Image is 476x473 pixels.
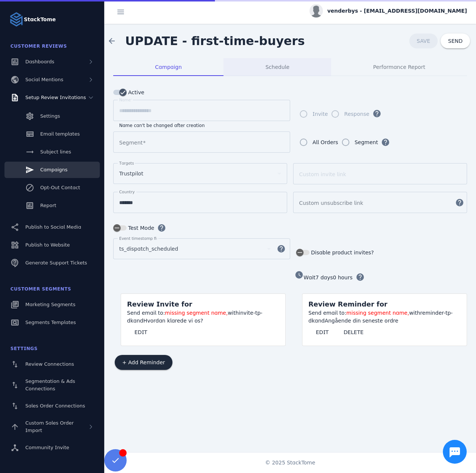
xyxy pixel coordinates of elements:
mat-icon: watch_later [295,270,304,279]
span: 7 days [315,274,333,280]
mat-label: Custom unsubscribe link [299,200,363,206]
a: Publish to Social Media [4,219,100,235]
span: Generate Support Tickets [25,260,87,266]
mat-label: Segment [119,140,143,146]
a: Community Invite [4,439,100,456]
mat-label: Custom invite link [299,171,346,177]
a: Subject lines [4,144,100,160]
a: Email templates [4,126,100,142]
span: Publish to Website [25,242,70,248]
span: Publish to Social Media [25,224,81,230]
span: and [315,318,325,324]
span: with [228,310,239,316]
button: DELETE [336,325,371,340]
label: Disable product invites? [310,248,374,257]
span: Sales Order Connections [25,403,85,409]
button: SEND [441,34,470,48]
img: Logo image [9,12,24,27]
a: Segmentation & Ads Connections [4,374,100,396]
span: DELETE [343,330,364,335]
a: Campaigns [4,162,100,178]
span: Review Reminder for [308,300,387,308]
input: Segment [119,138,284,147]
a: Review Connections [4,356,100,372]
span: Campaigns [40,167,67,172]
a: Settings [4,108,100,124]
span: ts_dispatch_scheduled [119,244,178,253]
span: Campaign [155,64,182,70]
span: SEND [448,38,463,44]
span: Community Invite [25,445,69,450]
a: Sales Order Connections [4,398,100,414]
label: Active [127,88,144,97]
span: Schedule [266,64,289,70]
span: Report [40,203,56,208]
span: Social Mentions [25,77,63,82]
span: Segments Templates [25,320,76,325]
label: Response [343,109,369,118]
span: and [133,318,143,324]
span: venderbys - [EMAIL_ADDRESS][DOMAIN_NAME] [327,7,467,15]
span: missing segment name, [346,310,409,316]
div: reminder-tp-dk Angående din seneste ordre [308,309,461,325]
button: + Add Reminder [115,355,172,370]
span: missing segment name, [165,310,228,316]
span: 0 hours [333,274,353,280]
span: Trustpilot [119,169,143,178]
label: Invite [311,109,328,118]
a: Segments Templates [4,314,100,331]
label: Test Mode [127,223,154,232]
mat-hint: Name can't be changed after creation [119,121,205,128]
a: Generate Support Tickets [4,255,100,271]
span: Segmentation & Ads Connections [25,378,75,391]
span: Opt-Out Contact [40,185,80,190]
input: Country [119,198,281,207]
span: + Add Reminder [122,360,165,365]
mat-label: Name [119,98,131,102]
img: profile.jpg [310,4,323,18]
mat-icon: help [272,244,290,253]
span: Customer Segments [10,286,71,292]
a: Report [4,197,100,214]
span: EDIT [134,330,147,335]
span: Settings [40,113,60,119]
mat-label: Event timestamp field [119,236,162,241]
span: Performance Report [373,64,425,70]
span: Email templates [40,131,80,137]
mat-label: Targets [119,161,134,165]
span: Marketing Segments [25,302,75,307]
span: Custom Sales Order Import [25,420,74,433]
a: Marketing Segments [4,296,100,313]
span: Dashboards [25,59,54,64]
span: UPDATE - first-time-buyers [125,34,305,48]
span: Review Invite for [127,300,192,308]
span: EDIT [316,330,329,335]
strong: StackTome [24,16,56,23]
span: Send email to: [127,310,165,316]
button: venderbys - [EMAIL_ADDRESS][DOMAIN_NAME] [310,4,467,18]
span: Settings [10,346,38,351]
span: Setup Review Invitations [25,95,86,100]
a: Publish to Website [4,237,100,253]
label: Segment [353,138,378,147]
mat-label: Country [119,190,135,194]
a: Opt-Out Contact [4,180,100,196]
span: © 2025 StackTome [265,459,315,467]
span: Send email to: [308,310,346,316]
button: EDIT [127,325,155,340]
button: EDIT [308,325,336,340]
span: Wait [304,274,315,280]
span: Subject lines [40,149,71,155]
span: with [409,310,420,316]
div: invite-tp-dk Hvordan klarede vi os? [127,309,279,325]
span: Review Connections [25,361,74,367]
span: Customer Reviews [10,44,67,49]
div: All Orders [312,138,338,147]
